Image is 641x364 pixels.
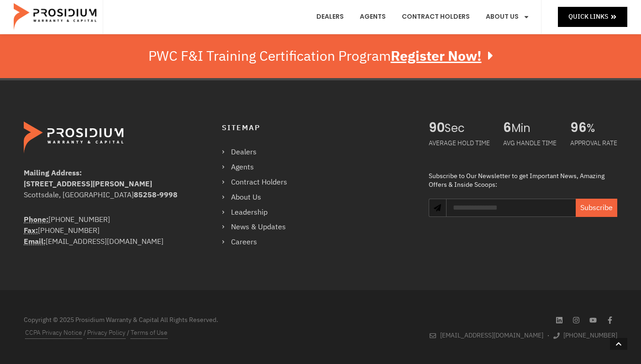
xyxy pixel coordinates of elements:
div: AVERAGE HOLD TIME [429,135,490,151]
a: Agents [222,161,296,174]
div: PWC F&I Training Certification Program [148,48,493,64]
a: About Us [222,191,296,204]
abbr: Fax [24,225,38,236]
a: Careers [222,236,296,249]
a: Terms of Use [131,327,168,339]
a: Leadership [222,206,296,219]
div: APPROVAL RATE [570,135,617,151]
a: CCPA Privacy Notice [25,327,82,339]
h4: Sitemap [222,121,410,135]
b: [STREET_ADDRESS][PERSON_NAME] [24,179,152,190]
span: [EMAIL_ADDRESS][DOMAIN_NAME] [438,330,543,341]
a: News & Updates [222,221,296,234]
strong: Email: [24,236,46,247]
button: Subscribe [576,199,617,217]
abbr: Email Address [24,236,46,247]
a: Contract Holders [222,176,296,189]
a: [PHONE_NUMBER] [553,330,618,341]
strong: Fax: [24,225,38,236]
span: 96 [570,121,587,135]
span: 6 [503,121,511,135]
a: Quick Links [558,7,627,26]
form: Newsletter Form [446,199,617,226]
b: Mailing Address: [24,168,82,179]
div: AVG HANDLE TIME [503,135,557,151]
strong: Phone: [24,214,48,225]
span: Subscribe [580,202,613,213]
b: 85258-9998 [134,190,178,200]
div: [PHONE_NUMBER] [PHONE_NUMBER] [EMAIL_ADDRESS][DOMAIN_NAME] [24,214,185,247]
a: [EMAIL_ADDRESS][DOMAIN_NAME] [430,330,543,341]
div: Scottsdale, [GEOGRAPHIC_DATA] [24,190,185,200]
a: Privacy Policy [87,327,126,339]
span: Sec [445,121,490,135]
nav: Menu [222,146,296,249]
span: 90 [429,121,445,135]
a: Dealers [222,146,296,159]
div: / / [24,327,316,339]
div: Copyright © 2025 Prosidium Warranty & Capital All Rights Reserved. [24,315,316,325]
div: Subscribe to Our Newsletter to get Important News, Amazing Offers & Inside Scoops: [429,172,617,190]
span: Quick Links [568,11,608,22]
span: [PHONE_NUMBER] [561,330,617,341]
u: Register Now! [391,46,482,66]
span: Min [511,121,557,135]
abbr: Phone Number [24,214,48,225]
span: % [587,121,617,135]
